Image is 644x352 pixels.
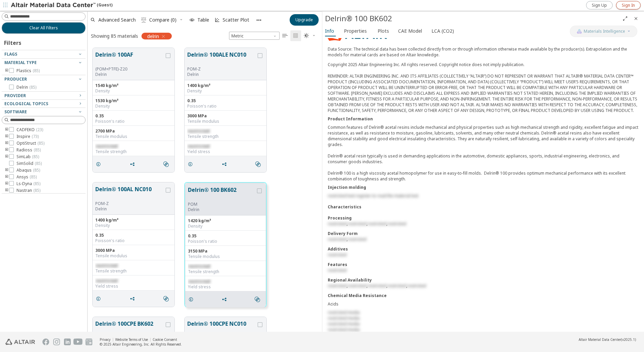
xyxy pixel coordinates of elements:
[17,188,40,193] span: Nastran
[188,202,256,207] div: POM
[229,32,280,40] div: Unit System
[328,246,639,252] div: Additives
[586,1,613,9] a: Sign Up
[95,223,172,228] div: Density
[282,33,288,38] i: 
[35,160,42,166] span: ( 85 )
[328,170,625,182] span: Delrin® 100 is a high viscosity acetal homopolymer for use in easy-to-fill molds. Delrin® 100 pro...
[95,233,172,238] div: 0.35
[95,143,118,149] span: restricted
[100,342,182,347] div: © 2025 Altair Engineering, Inc. All Rights Reserved.
[592,3,607,8] span: Sign Up
[328,221,639,227] div: , , ,
[187,320,256,335] button: Delrin® 100CPE NC010
[127,292,141,305] button: Share
[11,2,112,9] div: (Guest)
[95,253,172,259] div: Tensile modulus
[219,293,233,306] button: Share
[32,154,39,159] span: ( 85 )
[2,75,86,83] button: Producer
[579,337,636,342] div: (v2025.1)
[95,238,172,243] div: Poisson's ratio
[328,236,347,242] span: restricted
[17,154,39,159] span: SimLab
[17,68,40,74] span: Plastics
[115,337,148,342] a: Website Terms of Use
[2,22,86,34] button: Clear All Filters
[37,140,44,146] span: ( 85 )
[328,315,360,321] span: restricted media
[348,283,366,289] span: restricted
[17,147,41,153] span: Radioss
[407,283,426,289] span: restricted
[163,296,169,301] i: 
[188,224,263,229] div: Density
[188,269,263,274] div: Tensile strength
[187,119,264,124] div: Tensile modulus
[95,88,172,94] div: Density
[95,119,172,124] div: Poisson's ratio
[295,17,313,23] span: Upgrade
[584,29,625,34] span: Materials Intelligence
[95,113,172,119] div: 0.35
[223,18,249,22] span: Scatter Plot
[17,127,43,133] span: CADFEKO
[95,284,172,289] div: Yield stress
[33,181,40,186] span: ( 85 )
[188,186,256,202] button: Delrin® 100 BK602
[348,236,366,242] span: restricted
[348,221,366,227] span: restricted
[187,128,210,134] span: restricted
[188,278,210,284] span: restricted
[95,72,164,77] p: Delrin
[4,76,27,82] span: Producer
[367,221,386,227] span: restricted
[328,116,639,122] div: Product Information
[387,221,406,227] span: restricted
[577,29,582,34] img: AI Copilot
[17,141,44,146] span: OptiStruct
[4,154,9,159] i: toogle group
[29,84,36,90] span: ( 85 )
[620,13,631,24] button: Full Screen
[328,277,639,283] div: Regional Availability
[328,46,639,58] p: Data Source: The technical data has been collected directly from or through information otherwise...
[328,283,347,289] span: restricted
[328,62,639,113] div: Copyright 2025 Altair Engineering Inc. All rights reserved. Copyright notice does not imply publi...
[34,147,41,153] span: ( 85 )
[188,254,263,259] div: Tensile modulus
[17,168,40,173] span: Abaqus
[431,26,454,36] span: LCA (CO2)
[328,221,347,227] span: restricted
[17,134,39,139] span: Inspire
[187,66,256,72] div: POM-Z
[4,134,9,139] i: toogle group
[197,18,209,22] span: Table
[17,161,42,166] span: SimSolid
[367,283,386,289] span: restricted
[33,167,40,173] span: ( 85 )
[17,85,36,90] span: Delrin
[4,168,9,173] i: toogle group
[328,301,639,307] div: Acids
[2,108,86,116] button: Software
[4,147,9,153] i: toogle group
[187,83,264,88] div: 1400 kg/m³
[328,310,360,315] span: restricted media
[4,141,9,146] i: toogle group
[616,1,641,9] a: Sign In
[95,201,164,206] div: POM-Z
[328,252,347,258] span: restricted
[188,284,263,290] div: Yield stress
[93,157,107,171] button: Details
[4,109,27,115] span: Software
[33,187,40,193] span: ( 85 )
[290,30,301,41] button: Tile View
[328,262,639,267] div: Features
[95,217,172,223] div: 1400 kg/m³
[328,293,639,298] div: Chemical Media Resistance
[93,292,107,305] button: Details
[328,283,639,289] div: , , , ,
[4,181,9,186] i: toogle group
[95,248,172,253] div: 3000 MPa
